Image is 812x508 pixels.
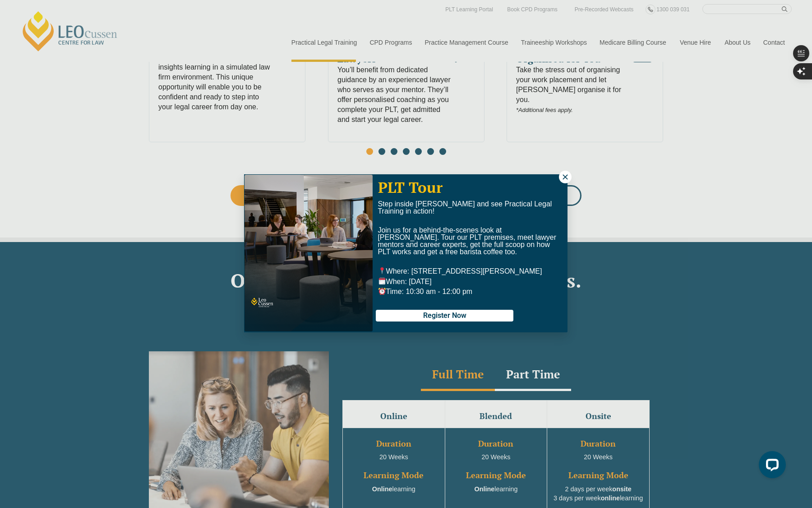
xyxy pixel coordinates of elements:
[378,278,431,285] span: When: [DATE]
[245,175,373,331] img: students at tables talking to each other
[378,277,386,284] img: 🗓️
[559,171,572,183] button: Close
[378,288,386,295] img: ⏰
[378,200,552,215] span: Step inside [PERSON_NAME] and see Practical Legal Training in action!
[752,447,789,485] iframe: LiveChat chat widget
[378,177,443,197] span: PLT Tour
[378,267,542,275] span: Where: [STREET_ADDRESS][PERSON_NAME]
[376,310,513,322] button: Register Now
[378,288,472,295] span: Time: 10:30 am - 12:00 pm
[378,226,556,256] span: Join us for a behind-the-scenes look at [PERSON_NAME]. Tour our PLT premises, meet lawyer mentors...
[378,267,386,275] img: 📍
